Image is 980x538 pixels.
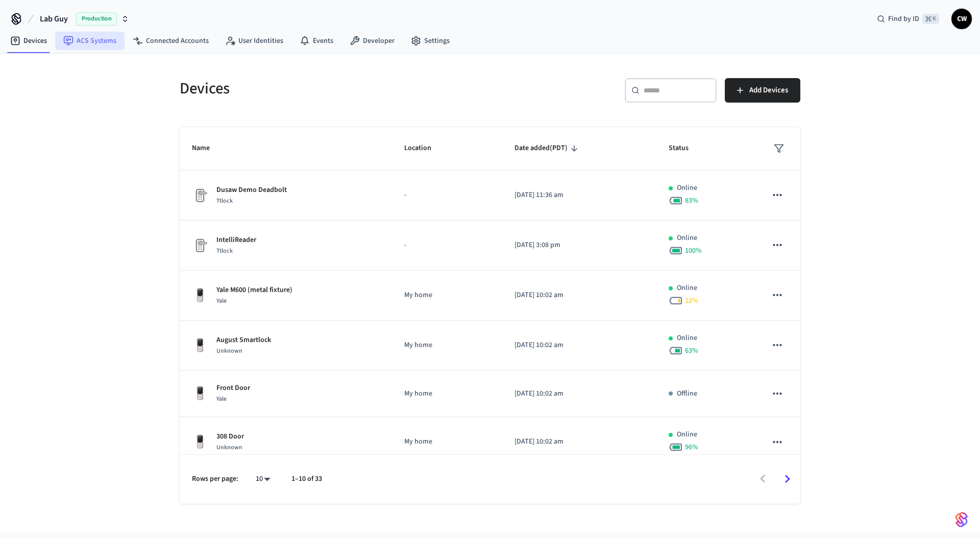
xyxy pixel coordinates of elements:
span: Date added(PDT) [514,140,581,156]
span: Unknown [216,443,242,452]
img: Placeholder Lock Image [192,187,208,204]
p: 308 Door [216,431,244,442]
p: Offline [677,388,697,399]
p: Yale M600 (metal fixture) [216,285,292,296]
span: Ttlock [216,197,233,205]
button: Add Devices [725,78,800,103]
a: Events [291,32,341,50]
a: User Identities [217,32,291,50]
p: Online [677,183,697,193]
p: Rows per page: [192,474,238,484]
p: Online [677,429,697,440]
p: My home [404,388,490,399]
p: Online [677,233,697,243]
img: Yale Assure Touchscreen Wifi Smart Lock, Satin Nickel, Front [192,337,208,354]
p: 1–10 of 33 [291,474,322,484]
span: Yale [216,395,227,403]
span: 96 % [685,442,698,452]
span: Unknown [216,347,242,355]
p: My home [404,436,490,447]
img: Yale Assure Touchscreen Wifi Smart Lock, Satin Nickel, Front [192,385,208,402]
div: Find by ID⌘ K [869,10,947,28]
a: ACS Systems [55,32,125,50]
button: Go to next page [775,467,799,491]
span: Lab Guy [40,13,68,25]
span: Production [76,12,117,26]
div: 10 [251,472,275,486]
span: 83 % [685,195,698,206]
span: Add Devices [749,84,788,97]
p: Dusaw Demo Deadbolt [216,185,287,195]
span: Yale [216,297,227,305]
p: IntelliReader [216,235,256,246]
span: Location [404,140,445,156]
h5: Devices [180,78,484,99]
p: Online [677,283,697,294]
span: Name [192,140,223,156]
span: Status [669,140,702,156]
p: My home [404,340,490,351]
a: Connected Accounts [125,32,217,50]
span: Ttlock [216,247,233,255]
p: August Smartlock [216,335,271,346]
a: Devices [2,32,55,50]
a: Settings [403,32,458,50]
img: Yale Assure Touchscreen Wifi Smart Lock, Satin Nickel, Front [192,287,208,304]
span: CW [952,10,971,28]
span: 22 % [685,296,698,306]
p: [DATE] 10:02 am [514,388,644,399]
p: My home [404,290,490,301]
span: 63 % [685,346,698,356]
p: [DATE] 10:02 am [514,340,644,351]
p: [DATE] 10:02 am [514,436,644,447]
a: Developer [341,32,403,50]
img: Placeholder Lock Image [192,237,208,254]
span: Find by ID [888,14,919,24]
img: SeamLogoGradient.69752ec5.svg [955,511,968,528]
span: ⌘ K [922,14,939,24]
p: [DATE] 3:08 pm [514,240,644,251]
p: [DATE] 11:36 am [514,190,644,201]
p: - [404,190,490,201]
button: CW [951,9,972,29]
p: - [404,240,490,251]
p: Front Door [216,383,250,394]
img: Yale Assure Touchscreen Wifi Smart Lock, Satin Nickel, Front [192,434,208,450]
span: 100 % [685,246,702,256]
p: Online [677,333,697,344]
p: [DATE] 10:02 am [514,290,644,301]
